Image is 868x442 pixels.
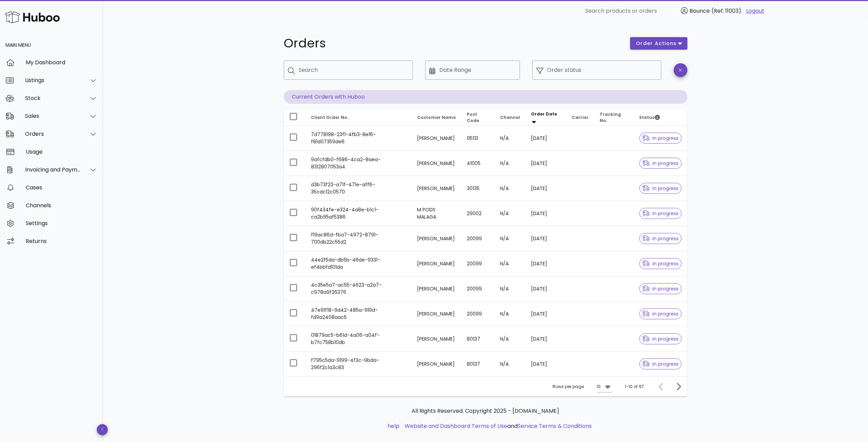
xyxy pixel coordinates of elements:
[525,301,566,327] td: [DATE]
[525,352,566,376] td: [DATE]
[634,109,687,126] th: Status
[597,381,612,392] div: 10Rows per page:
[26,202,97,209] div: Channels
[306,176,412,201] td: d3b73f23-a71f-471e-aff6-35cdc12c0570
[25,95,81,101] div: Stock
[525,126,566,151] td: [DATE]
[412,109,461,126] th: Customer Name
[643,362,679,366] span: in progress
[495,176,525,201] td: N/A
[306,251,412,276] td: 44e2f5da-db5b-46de-9331-ef4bbfd101da
[25,113,81,119] div: Sales
[306,327,412,352] td: 01879ac5-b61d-4a06-a04f-b7fc758b10db
[306,276,412,301] td: 4c35e5a7-ac55-4623-a2a7-c978a9f26376
[625,384,644,390] div: 1-10 of 97
[461,151,495,176] td: 41005
[412,251,461,276] td: [PERSON_NAME]
[500,114,520,120] span: Channel
[306,126,412,151] td: 7d778198-23f1-4fb3-8e16-f81d07359de6
[495,301,525,327] td: N/A
[467,111,479,123] span: Post Code
[525,176,566,201] td: [DATE]
[306,109,412,126] th: Client Order No.
[711,7,741,15] span: (Ref: 11003)
[284,90,687,104] p: Current Orders with Huboo
[495,151,525,176] td: N/A
[636,40,677,47] span: order actions
[525,327,566,352] td: [DATE]
[25,77,81,84] div: Listings
[572,114,589,120] span: Carrier
[639,114,660,120] span: Status
[405,422,507,430] a: Website and Dashboard Terms of Use
[412,126,461,151] td: [PERSON_NAME]
[461,327,495,352] td: 80137
[412,151,461,176] td: [PERSON_NAME]
[26,238,97,244] div: Returns
[461,276,495,301] td: 20099
[643,261,679,266] span: in progress
[672,380,685,393] button: Next page
[306,352,412,376] td: f795c5da-9199-4f3c-9bda-296f2c1a3c83
[25,166,81,173] div: Invoicing and Payments
[643,311,679,316] span: in progress
[495,251,525,276] td: N/A
[26,220,97,226] div: Settings
[566,109,594,126] th: Carrier
[525,109,566,126] th: Order Date: Sorted descending. Activate to remove sorting.
[412,352,461,376] td: [PERSON_NAME]
[525,251,566,276] td: [DATE]
[525,276,566,301] td: [DATE]
[402,422,592,430] li: and
[643,286,679,291] span: in progress
[311,114,349,120] span: Client Order No.
[746,7,764,15] a: Logout
[412,301,461,327] td: [PERSON_NAME]
[525,226,566,251] td: [DATE]
[289,407,682,415] p: All Rights Reserved. Copyright 2025 - [DOMAIN_NAME]
[461,109,495,126] th: Post Code
[306,151,412,176] td: 9afcfdb0-f686-4ca2-8aea-8312807053a4
[643,336,679,341] span: in progress
[495,226,525,251] td: N/A
[630,37,687,49] button: order actions
[495,276,525,301] td: N/A
[461,126,495,151] td: 95131
[597,384,601,390] div: 10
[412,327,461,352] td: [PERSON_NAME]
[518,422,592,430] a: Service Terms & Conditions
[387,422,400,430] a: help
[417,114,456,120] span: Customer Name
[495,327,525,352] td: N/A
[412,226,461,251] td: [PERSON_NAME]
[643,186,679,191] span: in progress
[553,377,612,397] div: Rows per page:
[495,109,525,126] th: Channel
[495,352,525,376] td: N/A
[531,111,557,117] span: Order Date
[461,352,495,376] td: 80137
[412,201,461,226] td: M PODS MALAGA
[26,148,97,155] div: Usage
[306,226,412,251] td: f19ac86d-fba7-4972-8791-700db22c55d2
[643,211,679,216] span: in progress
[306,301,412,327] td: 47e91f18-9d42-485a-919d-fd9a2408aac5
[306,201,412,226] td: 90f434fe-e324-4a8e-b1c1-ca2b95af5386
[525,201,566,226] td: [DATE]
[495,201,525,226] td: N/A
[461,251,495,276] td: 20099
[26,184,97,191] div: Cases
[412,276,461,301] td: [PERSON_NAME]
[525,151,566,176] td: [DATE]
[284,37,622,49] h1: Orders
[412,176,461,201] td: [PERSON_NAME]
[461,176,495,201] td: 30135
[495,126,525,151] td: N/A
[643,236,679,241] span: in progress
[461,201,495,226] td: 29002
[643,161,679,166] span: in progress
[643,136,679,141] span: in progress
[5,10,60,24] img: Huboo Logo
[26,59,97,66] div: My Dashboard
[594,109,634,126] th: Tracking No.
